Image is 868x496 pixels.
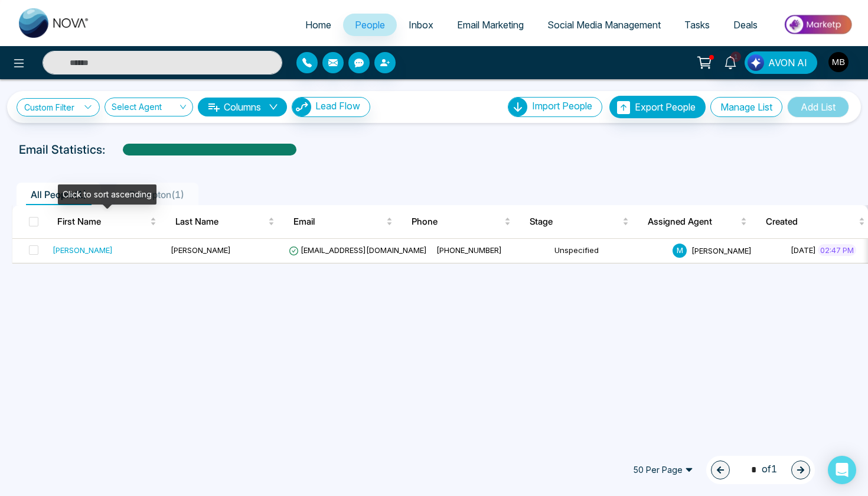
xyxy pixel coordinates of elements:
[828,456,856,484] div: Open Intercom Messenger
[550,239,668,263] td: Unspecified
[745,51,817,74] button: AVON AI
[289,245,427,255] span: [EMAIL_ADDRESS][DOMAIN_NAME]
[609,96,706,118] button: Export People
[171,245,231,255] span: [PERSON_NAME]
[733,19,758,31] span: Deals
[818,244,856,256] span: 02:47 PM
[625,461,701,479] span: 50 Per Page
[292,97,370,117] button: Lead Flow
[445,14,536,36] a: Email Marketing
[26,189,92,200] span: All People ( 1 )
[305,19,331,31] span: Home
[673,244,687,258] span: M
[768,56,807,70] span: AVON AI
[17,98,100,116] a: Custom Filter
[315,100,360,112] span: Lead Flow
[828,52,849,72] img: User Avatar
[520,205,638,238] th: Stage
[766,215,856,229] span: Created
[722,14,769,36] a: Deals
[19,8,90,38] img: Nova CRM Logo
[48,205,166,238] th: First Name
[355,19,385,31] span: People
[269,102,278,112] span: down
[409,19,433,31] span: Inbox
[343,14,397,36] a: People
[775,11,861,38] img: Market-place.gif
[673,14,722,36] a: Tasks
[166,205,284,238] th: Last Name
[292,98,311,116] img: Lead Flow
[638,205,756,238] th: Assigned Agent
[457,19,524,31] span: Email Marketing
[402,205,520,238] th: Phone
[198,98,287,116] button: Columnsdown
[57,215,148,229] span: First Name
[547,19,661,31] span: Social Media Management
[293,14,343,36] a: Home
[397,14,445,36] a: Inbox
[748,54,764,71] img: Lead Flow
[53,244,113,256] div: [PERSON_NAME]
[648,215,738,229] span: Assigned Agent
[284,205,402,238] th: Email
[691,245,752,255] span: [PERSON_NAME]
[125,189,189,200] span: Brampton ( 1 )
[635,101,696,113] span: Export People
[293,215,384,229] span: Email
[684,19,710,31] span: Tasks
[536,14,673,36] a: Social Media Management
[791,245,816,255] span: [DATE]
[716,51,745,72] a: 1
[710,97,782,117] button: Manage List
[530,215,620,229] span: Stage
[412,215,502,229] span: Phone
[287,97,370,117] a: Lead FlowLead Flow
[744,462,777,478] span: of 1
[19,141,105,158] p: Email Statistics:
[532,100,592,112] span: Import People
[175,215,266,229] span: Last Name
[436,245,502,255] span: [PHONE_NUMBER]
[730,51,741,62] span: 1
